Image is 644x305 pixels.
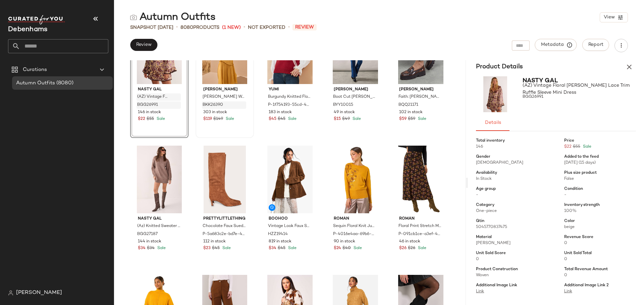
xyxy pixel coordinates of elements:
span: [DATE] (15 days) [564,161,596,165]
span: Availability [476,170,497,176]
span: Sequin Floral Knit Jumper [333,223,376,229]
span: False [564,177,574,181]
span: Age group [476,186,496,192]
img: m5063026957722_amber_xl [328,146,382,213]
span: Roman [334,216,377,222]
span: P-4016e4aa-69b6-4ee4-893e-9fed2be811b9 [333,231,376,237]
span: 819 in stock [269,239,291,245]
span: Review [136,42,152,48]
span: Sale [417,246,426,250]
span: BGG27187 [137,231,158,237]
span: Unit Sold Score [476,250,506,256]
span: 5045770837475 [476,225,507,229]
span: Sale [287,246,297,250]
span: Plus size product [564,170,597,176]
span: $23 [203,245,211,251]
img: svg%3e [8,290,13,296]
span: 90 in stock [334,239,355,245]
span: P-5a683c2e-bd7e-4f1e-87be-8a18323ab539 [203,231,246,237]
span: Total inventory [476,138,505,144]
span: Price [564,138,574,144]
span: 0 [564,273,567,278]
span: Metadata [541,42,571,48]
span: beige [564,225,575,229]
span: $45 [278,116,285,122]
span: Report [588,42,603,48]
span: Chocolate Faux Suede Point Toe Mid Heeled Knee High Boots [203,223,246,229]
span: BQQ21171 [398,102,418,108]
span: • [244,23,245,31]
span: Burgundy Knitted Flower Sleeveless Jumper Vest [268,94,311,100]
span: Color [564,218,575,224]
span: 112 in stock [203,239,226,245]
span: $45 [278,245,285,251]
img: cfy_white_logo.C9jOOHJF.svg [8,15,65,24]
span: Added to the feed [564,154,599,160]
span: Roman [399,216,442,222]
span: $45 [212,245,220,251]
span: [PERSON_NAME] [476,241,511,245]
a: Link [564,289,572,294]
span: $45 [269,116,276,122]
span: Sale [417,117,426,121]
span: [PERSON_NAME] Woven Maxi Dress [203,94,246,100]
span: P-091cb1ce-a3ef-4834-89be-9b177abe3da9 [398,231,441,237]
span: PrettyLittleThing [203,216,246,222]
span: (8080) [55,79,73,87]
span: $34 [147,245,155,251]
span: Inventory strength [564,202,600,208]
span: [PERSON_NAME] [399,87,442,93]
span: • [176,23,178,31]
span: Gtin [476,218,484,224]
span: Revenue Score [564,234,593,240]
span: $26 [399,245,407,251]
span: (AZ) Vintage Floral [PERSON_NAME] Lace Trim Ruffle Sleeve Mini Dress [523,82,636,96]
span: Additional Image Link [476,283,517,289]
span: 8080 [180,25,193,30]
span: Condition [564,186,583,192]
span: Nasty Gal [523,78,558,84]
span: Nasty Gal [138,216,181,222]
span: 102 in stock [399,109,423,116]
span: BGG26991 [137,102,158,108]
span: Review [292,24,317,30]
span: (AZ) Vintage Floral [PERSON_NAME] Lace Trim Ruffle Sleeve Mini Dress [137,94,167,100]
span: HZZ19414 [268,231,288,237]
img: bgg26991_beige_xl [476,76,515,112]
span: Vintage Look Faux Suede Oversized blazer [268,223,311,229]
img: svg%3e [130,14,137,21]
span: 183 in stock [269,109,292,116]
span: 46 in stock [399,239,420,245]
span: Boot Cut [PERSON_NAME] [333,94,376,100]
span: BGG26991 [523,94,543,100]
span: Sale [221,246,231,250]
img: m5063566366770_black_xl [394,146,447,213]
span: In Stock [476,177,492,181]
button: Review [130,39,157,51]
span: $59 [399,116,407,122]
span: 100% [564,209,577,213]
span: Woven [476,273,489,278]
span: 0 [476,257,479,261]
span: $34 [269,245,276,251]
span: • [288,23,290,31]
span: P-1f754193-55cd-4d20-92f8-f579b75207c2 [268,102,311,108]
span: $119 [203,116,212,122]
span: $149 [213,116,223,122]
span: Gender [476,154,490,160]
span: Not Exported [248,24,285,31]
span: Unit Sold Total [564,250,592,256]
span: $22 [564,144,573,150]
span: Current Company Name [8,26,47,33]
span: Product Construction [476,266,518,273]
h3: Product Details [468,62,531,72]
span: Additional Image Link 2 [564,283,609,289]
span: Category [476,202,494,208]
span: [DEMOGRAPHIC_DATA] [476,161,523,165]
span: $26 [408,245,415,251]
span: Material [476,234,492,240]
span: Faith: [PERSON_NAME] Off Leather [PERSON_NAME] Creeper Loafers [398,94,441,100]
img: bgg27187_stone_xl [132,146,186,213]
span: 144 in stock [138,239,161,245]
span: Details [485,120,501,126]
